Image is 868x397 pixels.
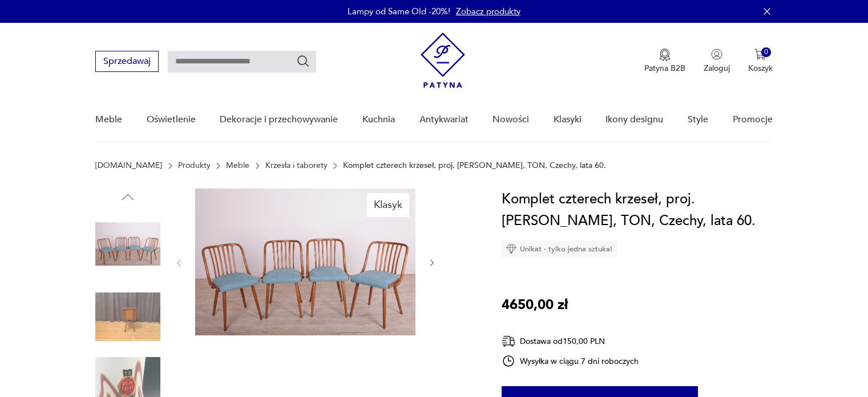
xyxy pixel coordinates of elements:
a: Dekoracje i przechowywanie [220,98,338,142]
img: Zdjęcie produktu Komplet czterech krzeseł, proj. A. Suman, TON, Czechy, lata 60. [95,284,160,350]
div: 0 [761,47,771,57]
a: Oświetlenie [147,98,196,142]
h1: Komplet czterech krzeseł, proj. [PERSON_NAME], TON, Czechy, lata 60. [502,189,773,232]
a: Meble [226,161,249,170]
img: Ikona koszyka [754,49,766,60]
a: Ikony designu [605,98,663,142]
img: Ikonka użytkownika [711,49,722,60]
a: Nowości [492,98,529,142]
a: Promocje [733,98,773,142]
a: Kuchnia [362,98,395,142]
a: Klasyki [554,98,582,142]
p: Patyna B2B [644,63,685,74]
img: Zdjęcie produktu Komplet czterech krzeseł, proj. A. Suman, TON, Czechy, lata 60. [195,189,415,335]
p: Koszyk [748,63,773,74]
button: Zaloguj [704,49,730,74]
img: Ikona diamentu [506,244,516,254]
a: Zobacz produkty [456,6,520,17]
p: 4650,00 zł [502,294,568,316]
div: Klasyk [367,193,409,217]
a: Produkty [178,161,211,170]
img: Patyna - sklep z meblami i dekoracjami vintage [421,33,465,88]
div: Wysyłka w ciągu 7 dni roboczych [502,354,639,368]
p: Zaloguj [704,63,730,74]
p: Lampy od Same Old -20%! [348,6,450,17]
a: [DOMAIN_NAME] [95,161,162,170]
a: Sprzedawaj [95,58,159,66]
button: Szukaj [296,54,310,68]
button: Patyna B2B [644,49,685,74]
a: Krzesła i taborety [265,161,328,170]
a: Antykwariat [419,98,469,142]
a: Ikona medaluPatyna B2B [644,49,685,74]
button: Sprzedawaj [95,51,159,72]
img: Zdjęcie produktu Komplet czterech krzeseł, proj. A. Suman, TON, Czechy, lata 60. [95,211,160,276]
p: Komplet czterech krzeseł, proj. [PERSON_NAME], TON, Czechy, lata 60. [343,161,606,170]
a: Meble [95,98,122,142]
img: Ikona dostawy [502,334,515,348]
div: Unikat - tylko jedna sztuka! [502,240,617,258]
a: Style [688,98,708,142]
div: Dostawa od 150,00 PLN [502,334,639,348]
button: 0Koszyk [748,49,773,74]
img: Ikona medalu [659,49,671,61]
